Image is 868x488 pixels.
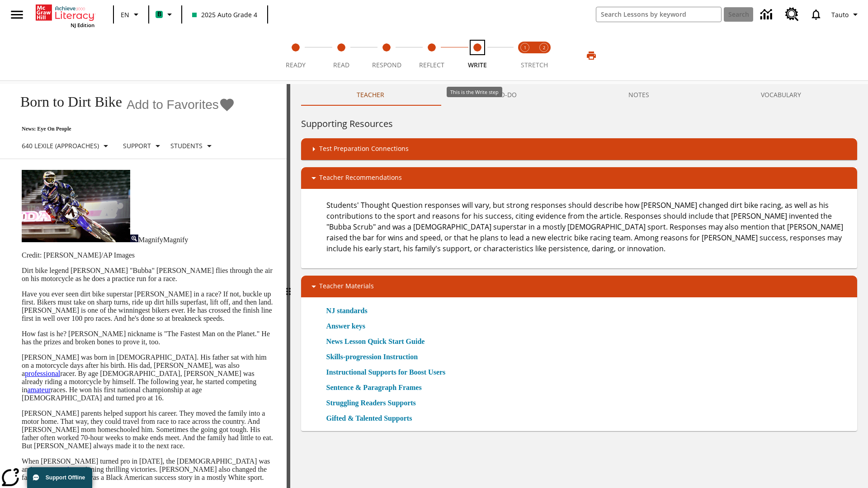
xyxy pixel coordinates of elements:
a: sensation [50,465,77,473]
button: NOTES [572,84,705,106]
img: Magnify [130,235,138,242]
button: Select Lexile, 640 Lexile (Approaches) [18,138,115,154]
p: Have you ever seen dirt bike superstar [PERSON_NAME] in a race? If not, buckle up first. Bikers m... [22,290,276,323]
button: Reflect step 4 of 5 [406,31,458,80]
p: Test Preparation Connections [319,144,409,155]
p: Support [123,141,151,150]
button: Add to Favorites - Born to Dirt Bike [127,97,235,113]
p: News: Eye On People [11,126,235,132]
p: [PERSON_NAME] was born in [DEMOGRAPHIC_DATA]. His father sat with him on a motorcycle days after ... [22,353,276,402]
a: Struggling Readers Supports [326,398,421,408]
button: TO-DO [440,84,572,106]
a: professional [25,370,60,377]
div: activity [290,84,868,488]
span: Add to Favorites [127,98,219,112]
span: STRETCH [521,61,548,69]
a: Instructional Supports for Boost Users, Will open in new browser window or tab [326,367,446,378]
a: Notifications [804,3,828,26]
img: Motocross racer James Stewart flies through the air on his dirt bike. [22,170,130,242]
button: Respond step 3 of 5 [360,31,413,80]
p: Teacher Materials [319,281,374,292]
a: amateur [27,386,51,394]
button: Profile/Settings [828,6,864,23]
a: Skills-progression Instruction, Will open in new browser window or tab [326,352,418,362]
a: Gifted & Talented Supports [326,413,418,424]
button: Language: EN, Select a language [117,6,146,23]
button: Print [577,47,606,64]
div: Instructional Panel Tabs [301,84,857,106]
button: Write step 5 of 5 [451,31,504,80]
span: Read [333,61,349,69]
div: Teacher Recommendations [301,167,857,189]
p: Teacher Recommendations [319,173,402,183]
p: Students [170,141,203,150]
button: Boost Class color is mint green. Change class color [152,6,179,23]
a: Sentence & Paragraph Frames, Will open in new browser window or tab [326,382,422,393]
a: Answer keys, Will open in new browser window or tab [326,321,365,332]
span: Support Offline [46,474,85,481]
p: 640 Lexile (Approaches) [22,141,99,150]
button: Stretch Read step 1 of 2 [512,31,538,80]
button: Ready step 1 of 5 [269,31,322,80]
button: Read step 2 of 5 [315,31,367,80]
p: How fast is he? [PERSON_NAME] nickname is "The Fastest Man on the Planet." He has the prizes and ... [22,330,276,346]
button: Scaffolds, Support [119,138,167,154]
p: Students' Thought Question responses will vary, but strong responses should describe how [PERSON_... [326,200,850,254]
span: Magnify [163,236,188,244]
h1: Born to Dirt Bike [11,94,122,110]
span: B [157,9,161,20]
p: [PERSON_NAME] parents helped support his career. They moved the family into a motor home. That wa... [22,409,276,450]
input: search field [596,7,721,22]
span: Tauto [831,10,849,19]
span: 2025 Auto Grade 4 [192,10,257,19]
button: Support Offline [27,467,92,488]
button: Stretch Respond step 2 of 2 [531,31,557,80]
div: This is the Write step [447,87,502,97]
div: Home [36,3,94,28]
span: Write [468,61,487,69]
p: Dirt bike legend [PERSON_NAME] "Bubba" [PERSON_NAME] flies through the air on his motorcycle as h... [22,267,276,283]
span: Magnify [138,236,163,244]
div: Press Enter or Spacebar and then press right and left arrow keys to move the slider [287,84,290,488]
a: NJ standards [326,305,373,316]
span: NJ Edition [71,22,94,28]
div: Test Preparation Connections [301,138,857,160]
p: Credit: [PERSON_NAME]/AP Images [22,251,276,259]
a: Data Center [755,2,780,27]
span: Reflect [419,61,444,69]
a: News Lesson Quick Start Guide, Will open in new browser window or tab [326,336,425,347]
div: Teacher Materials [301,276,857,297]
p: When [PERSON_NAME] turned pro in [DATE], the [DEMOGRAPHIC_DATA] was an instant , winning thrillin... [22,457,276,482]
button: Open side menu [4,1,30,28]
text: 2 [543,45,545,51]
span: EN [121,10,129,19]
span: Respond [372,61,401,69]
button: Select Student [167,138,218,154]
h6: Supporting Resources [301,117,857,131]
span: Ready [286,61,306,69]
button: VOCABULARY [705,84,857,106]
a: Resource Center, Will open in new tab [780,2,804,27]
text: 1 [524,45,526,51]
button: Teacher [301,84,440,106]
